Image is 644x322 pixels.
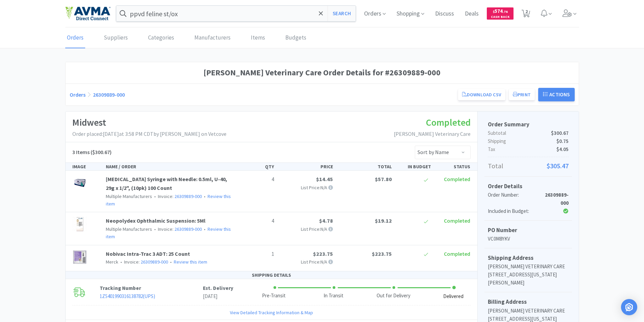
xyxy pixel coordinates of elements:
[146,28,176,48] a: Categories
[65,28,85,48] a: Orders
[324,292,343,300] div: In Transit
[509,89,535,100] button: Print
[336,163,395,170] div: TOTAL
[240,217,274,225] p: 4
[240,175,274,184] p: 4
[488,226,569,235] h5: PO Number
[488,307,569,315] p: [PERSON_NAME] VETERINARY CARE
[488,207,542,215] div: Included in Budget:
[491,15,509,20] span: Cash Back
[280,225,333,233] p: List Price: N/A
[169,259,173,265] span: •
[395,163,434,170] div: IN BUDGET
[443,293,463,300] div: Delivered
[203,284,233,292] p: Est. Delivery
[72,175,87,190] img: 9fd01e2a52df4d30af902b14a1019e30_408812.jpeg
[556,137,569,145] span: $0.75
[503,9,508,14] span: . 76
[174,193,202,199] a: 26309889-000
[434,163,473,170] div: STATUS
[488,235,569,243] p: VC0M8YKV
[488,129,569,137] p: Subtotal
[93,91,125,98] a: 26309889-000
[444,217,470,224] span: Completed
[488,160,569,171] p: Total
[426,116,471,128] span: Completed
[203,226,207,232] span: •
[488,253,569,263] h5: Shipping Address
[174,259,207,265] a: Review this item
[152,226,202,232] span: Invoice:
[106,176,227,191] a: [MEDICAL_DATA] Syringe with Needle: 0.5ml, U-40, 29g x 1/2", (10pk) 100 Count
[193,28,232,48] a: Manufacturers
[141,259,168,265] a: 26309889-000
[432,11,457,17] a: Discuss
[100,284,203,292] p: Tracking Number
[316,176,333,182] span: $14.45
[174,226,202,232] a: 26309889-000
[444,250,470,257] span: Completed
[249,28,267,48] a: Items
[519,11,533,18] a: 2
[394,130,471,139] p: [PERSON_NAME] Veterinary Care
[153,226,157,232] span: •
[375,217,392,224] span: $19.12
[103,163,238,170] div: NAME / ORDER
[116,6,356,21] input: Search by item, sku, manufacturer, ingredient, size...
[444,176,470,182] span: Completed
[488,137,569,145] p: Shipping
[313,250,333,257] span: $223.75
[551,129,569,137] span: $300.67
[328,6,356,21] button: Search
[72,217,87,231] img: 610e0c429f784d1da928690346f419c8_125548.jpeg
[106,259,118,265] span: Merck
[72,250,87,265] img: 8867bb80a97249b48a006bbe5134b284_127726.jpeg
[65,6,111,21] img: e4e33dab9f054f5782a47901c742baa9_102.png
[262,292,286,300] div: Pre-Transit
[102,28,129,48] a: Suppliers
[284,28,308,48] a: Budgets
[556,145,569,153] span: $4.05
[488,145,569,153] p: Tax
[72,148,112,157] h5: ($300.67)
[72,115,226,130] h1: Midwest
[70,91,86,98] a: Orders
[621,299,637,315] div: Open Intercom Messenger
[106,226,152,232] span: Multiple Manufacturers
[118,259,168,265] span: Invoice:
[70,66,575,79] h1: [PERSON_NAME] Veterinary Care Order Details for #26309889-000
[70,163,103,170] div: IMAGE
[240,250,274,258] p: 1
[488,191,542,207] div: Order Number:
[277,163,336,170] div: PRICE
[152,193,202,199] span: Invoice:
[319,217,333,224] span: $4.78
[106,217,206,224] a: Neopolydex Ophthalmic Suspension: 5Ml
[375,176,392,182] span: $57.80
[280,258,333,266] p: List Price: N/A
[100,293,155,299] a: 1Z5401990316138782(UPS)
[119,259,123,265] span: •
[106,193,231,207] a: Review this item
[203,193,207,199] span: •
[106,193,152,199] span: Multiple Manufacturers
[487,4,514,23] a: $574.76Cash Back
[488,297,569,306] h5: Billing Address
[493,8,508,14] span: 574
[488,263,569,287] p: [PERSON_NAME] VETERINARY CARE [STREET_ADDRESS][US_STATE][PERSON_NAME]
[538,88,575,101] button: Actions
[203,292,233,300] p: [DATE]
[72,149,90,155] span: 3 Items
[372,250,392,257] span: $223.75
[72,130,226,139] p: Order placed: [DATE] at 3:58 PM CDT by [PERSON_NAME] on Vetcove
[493,9,495,14] span: $
[458,89,505,100] a: Download CSV
[488,120,569,129] h5: Order Summary
[488,182,569,191] h5: Order Details
[462,11,481,17] a: Deals
[377,292,410,300] div: Out for Delivery
[280,184,333,191] p: List Price: N/A
[547,160,569,171] span: $305.47
[230,309,313,316] a: View Detailed Tracking Information & Map
[66,271,477,279] div: SHIPPING DETAILS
